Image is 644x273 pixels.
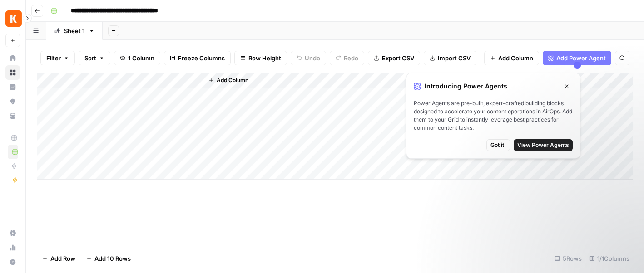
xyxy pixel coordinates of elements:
[94,254,131,263] span: Add 10 Rows
[178,54,225,63] span: Freeze Columns
[5,255,20,269] button: Help + Support
[40,51,75,65] button: Filter
[37,251,81,266] button: Add Row
[5,65,20,80] a: Browse
[484,51,539,65] button: Add Column
[5,109,20,123] a: Your Data
[382,54,414,63] span: Export CSV
[114,51,160,65] button: 1 Column
[305,54,320,63] span: Undo
[81,251,136,266] button: Add 10 Rows
[248,54,281,63] span: Row Height
[498,54,533,63] span: Add Column
[414,80,573,92] div: Introducing Power Agents
[5,7,20,30] button: Workspace: Kayak
[5,240,20,255] a: Usage
[234,51,287,65] button: Row Height
[46,54,61,63] span: Filter
[344,54,358,63] span: Redo
[368,51,420,65] button: Export CSV
[164,51,231,65] button: Freeze Columns
[330,51,364,65] button: Redo
[414,99,573,132] span: Power Agents are pre-built, expert-crafted building blocks designed to accelerate your content op...
[5,226,20,240] a: Settings
[556,54,606,63] span: Add Power Agent
[5,94,20,109] a: Opportunities
[438,54,471,63] span: Import CSV
[79,51,110,65] button: Sort
[205,74,252,86] button: Add Column
[5,51,20,65] a: Home
[50,254,75,263] span: Add Row
[84,54,96,63] span: Sort
[5,80,20,94] a: Insights
[128,54,154,63] span: 1 Column
[46,22,103,40] a: Sheet 1
[64,26,85,35] div: Sheet 1
[5,10,22,27] img: Kayak Logo
[291,51,326,65] button: Undo
[424,51,476,65] button: Import CSV
[543,51,611,65] button: Add Power Agent
[217,76,248,84] span: Add Column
